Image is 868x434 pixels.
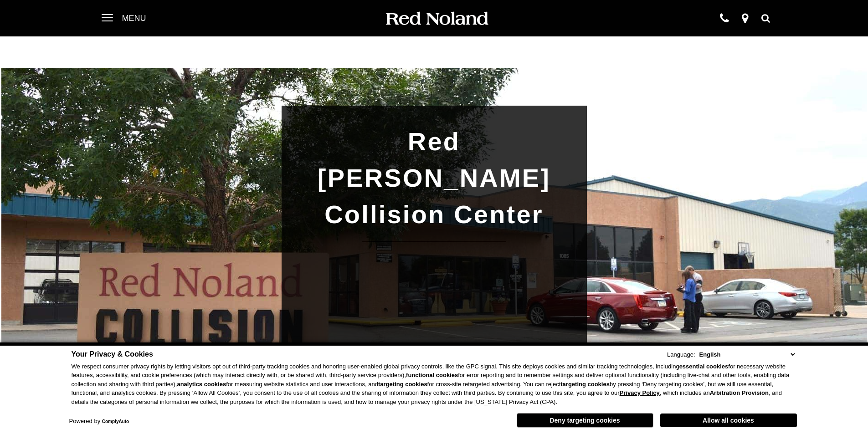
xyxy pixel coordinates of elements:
[667,352,695,357] div: Language:
[177,381,226,388] strong: analytics cookies
[72,362,797,407] p: We respect consumer privacy rights by letting visitors opt out of third-party tracking cookies an...
[620,389,660,396] a: Privacy Policy
[660,414,797,427] button: Allow all cookies
[517,413,653,428] button: Deny targeting cookies
[406,372,458,378] strong: functional cookies
[560,381,610,388] strong: targeting cookies
[679,363,729,370] strong: essential cookies
[710,389,769,396] strong: Arbitration Provision
[697,350,797,359] select: Language Select
[69,419,129,424] div: Powered by
[384,11,489,27] img: Red Noland Auto Group
[290,123,578,233] h1: Red [PERSON_NAME] Collision Center
[102,419,129,424] a: ComplyAuto
[378,381,427,388] strong: targeting cookies
[72,350,153,358] span: Your Privacy & Cookies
